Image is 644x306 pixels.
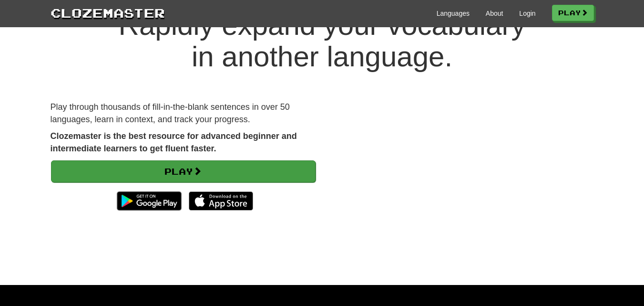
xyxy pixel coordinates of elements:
[552,5,594,21] a: Play
[189,191,253,211] img: Download_on_the_App_Store_Badge_US-UK_135x40-25178aeef6eb6b83b96f5f2d004eda3bffbb37122de64afbaef7...
[51,131,297,153] strong: Clozemaster is the best resource for advanced beginner and intermediate learners to get fluent fa...
[437,9,470,18] a: Languages
[51,4,165,21] a: Clozemaster
[486,9,503,18] a: About
[51,101,315,126] p: Play through thousands of fill-in-the-blank sentences in over 50 languages, learn in context, and...
[112,187,186,215] img: Get it on Google Play
[519,9,535,18] a: Login
[51,160,316,182] a: Play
